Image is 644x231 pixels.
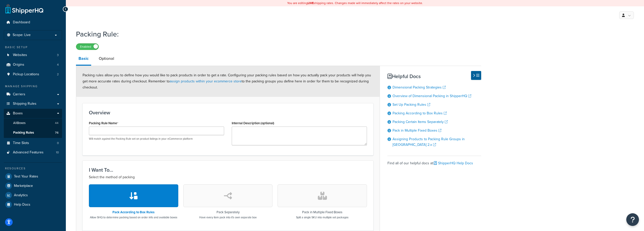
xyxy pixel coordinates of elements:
a: Advanced Features10 [4,148,62,157]
h3: Overview [89,110,367,115]
span: 44 [55,121,58,125]
p: Have every item pack into it's own separate box [199,215,257,219]
span: 2 [57,72,59,77]
li: Origins [4,60,62,69]
a: Help Docs [4,200,62,209]
li: Advanced Features [4,148,62,157]
b: LIVE [308,1,314,5]
span: Boxes [13,111,23,116]
span: Analytics [14,193,28,198]
a: ShipperHQ Help Docs [434,161,473,166]
span: Advanced Features [13,150,44,155]
a: Set Up Packing Rules [393,102,430,107]
span: Marketplace [14,184,33,188]
div: Manage Shipping [4,84,62,88]
a: Dashboard [4,18,62,27]
span: Websites [13,53,27,57]
a: Packing Certain Items Separately [393,119,448,125]
h3: I Want To... [89,167,367,173]
span: Scope: Live [13,33,31,37]
a: Packing According to Box Rules [393,111,447,116]
a: AllBoxes44 [4,118,62,128]
a: Analytics [4,191,62,200]
span: Shipping Rules [13,102,36,106]
a: Basic [76,52,91,66]
label: Internal Description (optional) [232,121,274,125]
span: Help Docs [14,203,30,207]
h3: Pack in Multiple Fixed Boxes [296,210,348,214]
button: Open Resource Center [626,213,639,226]
a: Assigning Products to Packing Rule Groups in [GEOGRAPHIC_DATA] 2.x [393,136,465,147]
li: Websites [4,50,62,60]
p: Split a single SKU into multiple set packages [296,215,348,219]
a: Optional [96,52,117,65]
a: Dimensional Packing Strategies [393,85,446,90]
span: Carriers [13,92,25,97]
div: Find all of our helpful docs at: [387,156,481,167]
button: Hide Help Docs [471,71,481,80]
span: 0 [57,141,59,145]
a: Overview of Dimensional Packing in ShipperHQ [393,93,471,99]
span: Dashboard [13,20,30,25]
a: Marketplace [4,181,62,190]
li: Packing Rules [4,128,62,137]
h3: Pack Separately [199,210,257,214]
p: Select the method of packing [89,174,367,180]
a: Boxes [4,109,62,118]
span: Pickup Locations [13,72,39,77]
a: Test Your Rates [4,172,62,181]
label: Enabled [76,44,99,50]
span: Test Your Rates [14,174,38,179]
h3: Pack According to Box Rules [90,210,177,214]
span: 76 [55,131,58,135]
a: Websites3 [4,50,62,60]
a: Pack in Multiple Fixed Boxes [393,128,441,133]
span: All Boxes [13,121,26,125]
span: 4 [57,63,59,67]
span: 10 [56,150,59,155]
a: Origins4 [4,60,62,69]
h1: Packing Rule: [76,29,475,39]
div: Basic Setup [4,45,62,49]
a: Packing Rules76 [4,128,62,137]
span: Packing Rules [13,131,34,135]
div: Resources [4,166,62,171]
span: Packing rules allow you to define how you would like to pack products in order to get a rate. Con... [83,73,371,90]
a: Shipping Rules [4,99,62,109]
span: 3 [57,53,59,57]
span: Time Slots [13,141,29,145]
li: Boxes [4,109,62,138]
a: Pickup Locations2 [4,70,62,79]
li: Pickup Locations [4,70,62,79]
span: Origins [13,63,24,67]
p: Allow SHQ to determine packing based on order info and available boxes [90,215,177,219]
li: Time Slots [4,138,62,148]
a: Time Slots0 [4,138,62,148]
a: assign products within your ecommerce store [170,79,242,84]
p: Will match against the Packing Rule set on product listings in your eCommerce platform [89,137,224,141]
a: Carriers [4,90,62,99]
label: Packing Rule Name [89,121,118,125]
h3: Helpful Docs [387,74,481,79]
